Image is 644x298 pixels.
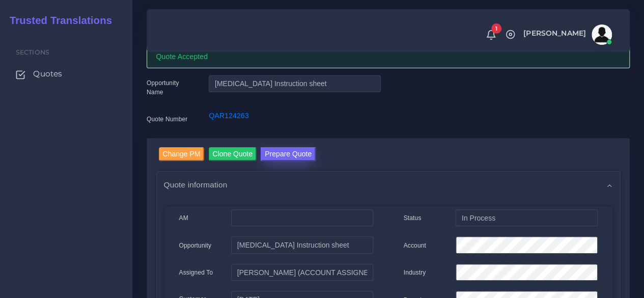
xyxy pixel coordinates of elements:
label: Account [404,241,426,250]
span: Quotes [33,68,62,79]
a: Prepare Quote [261,147,316,164]
a: Quotes [8,63,125,85]
label: Opportunity [179,241,212,250]
label: Opportunity Name [147,78,193,97]
input: Change PM [159,147,205,161]
label: AM [179,213,188,223]
img: avatar [592,24,612,45]
span: Quote information [164,179,228,191]
a: Trusted Translations [3,12,112,29]
h2: Trusted Translations [3,14,112,26]
span: Sections [16,48,49,56]
span: 1 [491,23,501,34]
a: QAR124263 [209,112,248,120]
input: Clone Quote [209,147,257,161]
span: [PERSON_NAME] [523,30,586,37]
label: Quote Number [147,115,187,124]
a: 1 [482,29,500,40]
label: Industry [404,268,426,277]
button: Prepare Quote [261,147,316,161]
label: Status [404,213,422,223]
div: Quote Accepted [147,46,630,68]
input: pm [231,264,373,281]
label: Assigned To [179,268,213,277]
a: [PERSON_NAME]avatar [518,24,615,45]
div: Quote information [157,172,620,198]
